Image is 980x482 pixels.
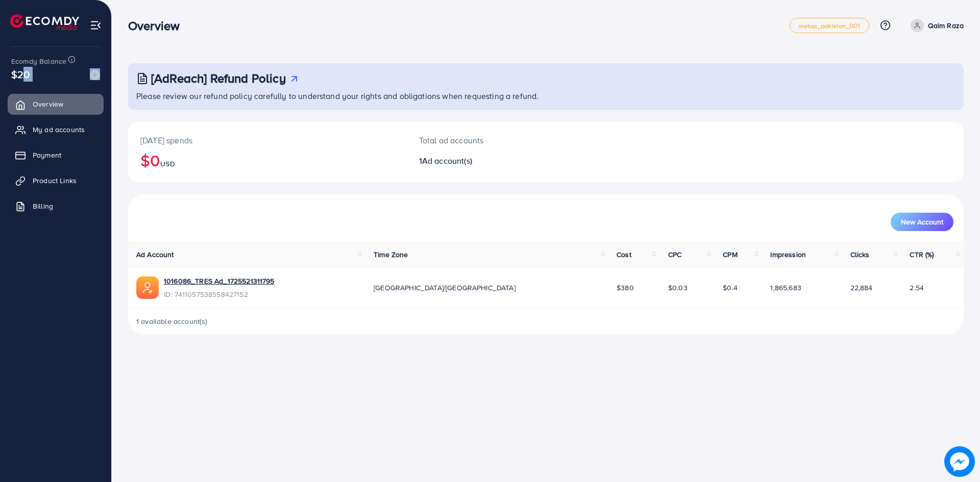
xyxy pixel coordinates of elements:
span: $0.03 [668,283,688,293]
p: Please review our refund policy carefully to understand your rights and obligations when requesti... [136,90,958,102]
h2: $0 [140,150,395,170]
span: CTR (%) [910,249,934,260]
span: $0.4 [723,283,738,293]
a: Billing [8,196,104,216]
a: My ad accounts [8,119,104,140]
span: My ad accounts [33,124,85,135]
span: [GEOGRAPHIC_DATA]/[GEOGRAPHIC_DATA] [374,283,516,293]
span: Payment [33,150,61,160]
p: Total ad accounts [419,134,603,146]
h3: [AdReach] Refund Policy [151,71,286,86]
span: $380 [617,283,634,293]
p: [DATE] spends [140,134,395,146]
img: image [90,70,100,80]
h2: 1 [419,156,603,166]
span: USD [160,159,175,169]
span: 1,865,683 [770,283,801,293]
span: Time Zone [374,249,408,260]
span: Ad account(s) [422,155,472,166]
p: Qaim Raza [928,19,964,32]
span: CPM [723,249,737,260]
span: metap_pakistan_001 [798,22,861,29]
a: Qaim Raza [906,19,964,32]
span: Impression [770,249,806,260]
span: Overview [33,99,63,109]
h3: Overview [128,18,188,33]
img: menu [90,19,102,31]
button: New Account [891,213,953,231]
span: $20 [11,67,30,82]
span: 22,884 [850,283,873,293]
span: New Account [901,218,943,225]
span: Ecomdy Balance [11,56,66,66]
span: Billing [33,201,53,211]
span: CPC [668,249,681,260]
span: ID: 7411057538558427152 [164,289,275,299]
img: ic-ads-acc.e4c84228.svg [136,276,159,299]
a: Payment [8,145,104,165]
img: logo [10,14,79,30]
a: Overview [8,94,104,114]
a: Product Links [8,170,104,191]
a: 1016086_TRES Ad_1725521311795 [164,276,275,286]
span: Cost [617,249,631,260]
span: 1 available account(s) [136,316,208,326]
span: Product Links [33,175,77,186]
img: image [944,446,975,477]
span: Ad Account [136,249,174,260]
a: metap_pakistan_001 [790,18,869,33]
span: 2.54 [910,283,924,293]
span: Clicks [850,249,870,260]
